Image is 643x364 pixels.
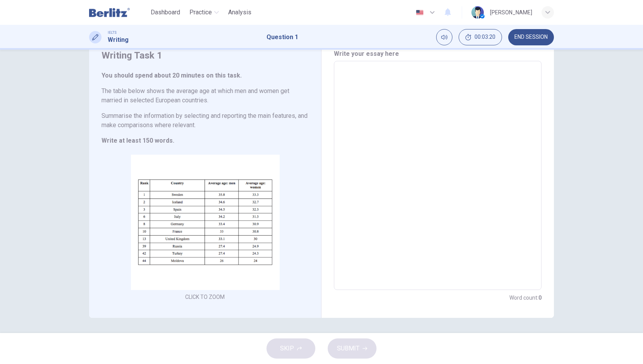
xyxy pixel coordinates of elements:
[459,29,502,45] button: 00:03:20
[225,5,254,19] button: Analysis
[538,295,542,301] strong: 0
[514,34,548,40] span: END SESSION
[436,29,452,45] div: Mute
[151,8,180,17] span: Dashboard
[334,49,542,59] h6: Write your essay here
[228,8,251,17] span: Analysis
[508,29,554,45] button: END SESSION
[108,30,117,35] span: IELTS
[148,5,183,19] button: Dashboard
[186,5,222,19] button: Practice
[101,71,309,80] h6: You should spend about 20 minutes on this task.
[490,8,532,17] div: [PERSON_NAME]
[459,29,502,45] div: Hide
[89,5,148,20] a: Berlitz Latam logo
[101,49,309,62] h4: Writing Task 1
[108,35,129,45] h1: Writing
[89,5,130,20] img: Berlitz Latam logo
[101,111,309,130] h6: Summarise the information by selecting and reporting the main features, and make comparisons wher...
[415,10,425,16] img: en
[189,8,212,17] span: Practice
[101,86,309,105] h6: The table below shows the average age at which men and women get married in selected European cou...
[509,293,542,302] h6: Word count :
[101,137,174,144] strong: Write at least 150 words.
[475,34,495,40] span: 00:03:20
[471,6,484,19] img: Profile picture
[266,33,298,42] h1: Question 1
